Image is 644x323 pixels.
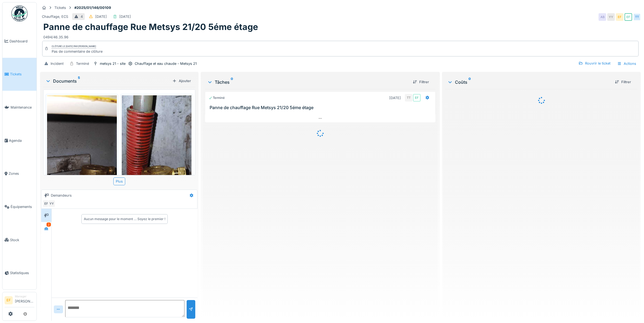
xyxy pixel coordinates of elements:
sup: 0 [231,79,233,85]
a: Stock [2,223,37,257]
div: Terminé [209,96,225,100]
div: EF [413,94,421,102]
img: wtjbum6hcju2zd31qti21yt0jm53 [122,95,191,247]
span: Zones [9,171,34,176]
div: [DATE] [95,14,107,19]
div: AB [599,13,606,21]
div: Terminé [76,61,89,66]
div: Manager [15,294,34,298]
div: TT [405,94,412,102]
h1: Panne de chauffage Rue Metsys 21/20 5éme étage [43,22,258,32]
img: eos2n1v7fq163tkasa9hkeivmgwm [47,95,117,247]
div: metsys 21 - site [100,61,126,66]
a: Maintenance [2,91,37,124]
span: Maintenance [11,105,34,110]
div: Tickets [54,5,66,10]
div: Actions [615,60,639,68]
div: Clôturé le [DATE] par [PERSON_NAME] [52,45,96,48]
div: Demandeurs [51,193,72,198]
li: EF [5,296,13,304]
a: Équipements [2,190,37,223]
div: EF [616,13,623,21]
div: Plus [113,177,125,185]
a: Tickets [2,58,37,91]
a: Zones [2,157,37,190]
div: Chauffage, ECS [42,14,68,19]
span: Stock [10,237,34,243]
div: EF [42,200,50,207]
span: Statistiques [10,270,34,275]
div: TT [633,13,641,21]
strong: #2025/01/146/00109 [72,5,113,10]
a: Statistiques [2,257,37,290]
span: Équipements [11,204,34,209]
div: Ajouter [170,77,193,85]
h3: Panne de chauffage Rue Metsys 21/20 5éme étage [210,105,433,110]
div: Aucun message pour le moment … Soyez le premier ! [84,217,165,221]
div: [DATE] [389,95,401,100]
li: [PERSON_NAME] [15,294,34,306]
div: Filtrer [613,78,633,86]
div: Chauffage et eau chaude - Metsys 21 [135,61,197,66]
a: Agenda [2,124,37,157]
div: Rouvrir le ticket [576,60,613,67]
div: Pas de commentaire de clôture [52,49,103,54]
span: Dashboard [9,39,34,44]
div: YY [48,200,55,207]
div: [DATE] [119,14,131,19]
img: Badge_color-CXgf-gQk.svg [11,5,28,22]
span: Agenda [9,138,34,143]
div: Incident [51,61,64,66]
div: 4 [81,14,83,19]
a: Dashboard [2,25,37,58]
div: 2 [47,223,51,227]
div: Coûts [447,79,610,85]
div: Tâches [207,79,408,85]
span: Tickets [10,72,34,77]
sup: 5 [78,78,80,84]
div: Filtrer [411,78,431,86]
div: EF [625,13,632,21]
div: YY [607,13,615,21]
div: Documents [45,78,170,84]
a: EF Manager[PERSON_NAME] [5,294,34,307]
div: 0494/46.35.96 [43,32,638,40]
sup: 0 [468,79,471,85]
